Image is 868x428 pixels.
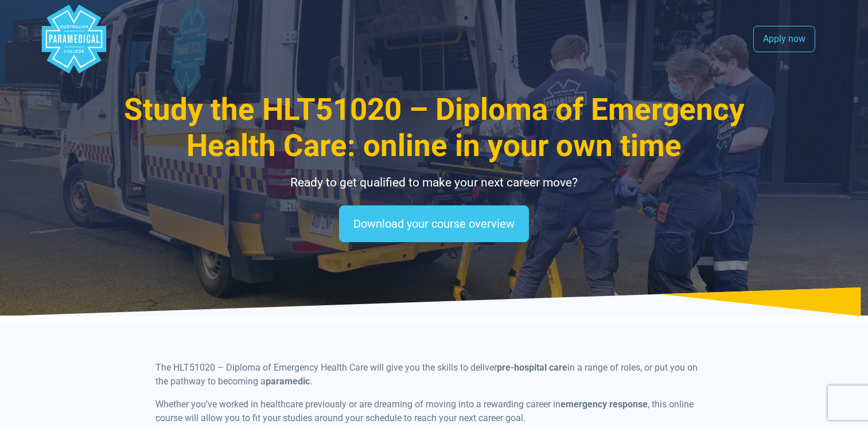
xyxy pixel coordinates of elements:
span: The HLT51020 – Diploma of Emergency Health Care will give you the skills to deliver [155,362,497,373]
b: emergency response [560,399,648,410]
p: Ready to get qualified to make your next career move? [99,174,770,192]
span: Study the HLT51020 – Diploma of Emergency Health Care: online in your own time [124,92,745,164]
div: Australian Paramedical College [40,5,108,73]
b: paramedic [266,376,310,387]
span: . [310,376,312,387]
span: Whether you’ve worked in healthcare previously or are dreaming of moving into a rewarding career in [155,399,560,410]
a: Download your course overview [339,205,529,242]
a: Apply now [753,26,815,52]
b: pre-hospital care [497,362,567,373]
